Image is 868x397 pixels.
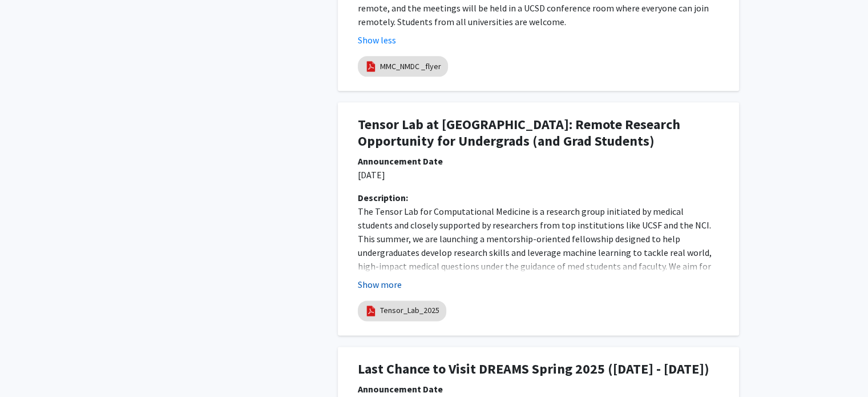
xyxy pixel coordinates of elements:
a: Tensor_Lab_2025 [380,304,439,316]
h1: Tensor Lab at [GEOGRAPHIC_DATA]: Remote Research Opportunity for Undergrads (and Grad Students) [358,117,719,150]
button: Show less [358,33,396,47]
p: The Tensor Lab for Computational Medicine is a research group initiated by medical students and c... [358,204,719,300]
button: Show more [358,278,402,291]
iframe: Chat [9,346,49,388]
img: pdf_icon.png [365,60,377,73]
div: Announcement Date [358,154,719,168]
a: MMC_NMDC _flyer [380,61,441,73]
div: Announcement Date [358,382,719,396]
h1: Last Chance to Visit DREAMS Spring 2025 ([DATE] - [DATE]) [358,361,719,378]
img: pdf_icon.png [365,304,377,317]
div: Description: [358,191,719,204]
p: [DATE] [358,168,719,182]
